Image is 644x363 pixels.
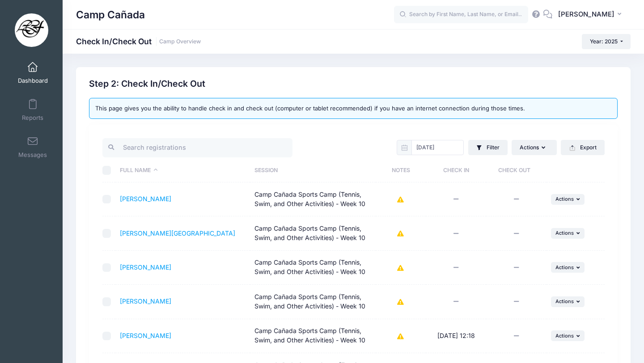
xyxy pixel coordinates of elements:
span: Actions [555,196,574,202]
a: [PERSON_NAME] [120,263,171,271]
a: [PERSON_NAME] [120,195,171,203]
h1: Check In/Check Out [76,37,201,46]
span: Messages [18,151,47,159]
h2: Step 2: Check In/Check Out [89,79,205,89]
a: [PERSON_NAME] [120,297,171,305]
button: Year: 2025 [582,34,631,49]
span: [PERSON_NAME] [558,9,614,19]
td: Camp Cañada Sports Camp (Tennis, Swim, and Other Activities) - Week 10 [250,285,376,319]
a: Messages [12,131,54,163]
span: Actions [555,230,574,236]
th: Session: activate to sort column ascending [250,159,376,182]
a: [PERSON_NAME] [120,332,171,339]
button: Actions [551,262,585,273]
th: Notes: activate to sort column ascending [376,159,426,182]
img: Camp Cañada [15,13,48,47]
button: Filter [468,140,508,155]
span: Actions [555,298,574,304]
button: Actions [551,194,585,205]
input: mm/dd/yyyy [411,140,464,155]
td: Camp Cañada Sports Camp (Tennis, Swim, and Other Activities) - Week 10 [250,319,376,353]
span: Reports [22,114,43,122]
span: Actions [555,264,574,270]
a: Camp Overview [159,38,201,45]
td: Camp Cañada Sports Camp (Tennis, Swim, and Other Activities) - Week 10 [250,251,376,285]
button: Actions [551,228,585,239]
a: Dashboard [12,57,54,89]
button: [PERSON_NAME] [552,4,631,25]
input: Search registrations [102,138,292,157]
a: Reports [12,94,54,126]
button: Actions [551,296,585,307]
td: [DATE] 12:18 [426,319,486,353]
th: Full Name: activate to sort column descending [115,159,250,182]
span: Year: 2025 [590,38,618,45]
span: Actions [555,333,574,339]
span: Dashboard [18,77,48,84]
button: Actions [512,140,556,155]
td: Camp Cañada Sports Camp (Tennis, Swim, and Other Activities) - Week 10 [250,216,376,250]
a: [PERSON_NAME][GEOGRAPHIC_DATA] [120,229,235,237]
h1: Camp Cañada [76,4,145,25]
button: Export [561,140,604,155]
th: Check Out [486,159,547,182]
input: Search by First Name, Last Name, or Email... [394,6,528,24]
td: Camp Cañada Sports Camp (Tennis, Swim, and Other Activities) - Week 10 [250,182,376,216]
div: This page gives you the ability to handle check in and check out (computer or tablet recommended)... [89,98,618,119]
th: Check In: activate to sort column ascending [426,159,486,182]
button: Actions [551,330,585,341]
